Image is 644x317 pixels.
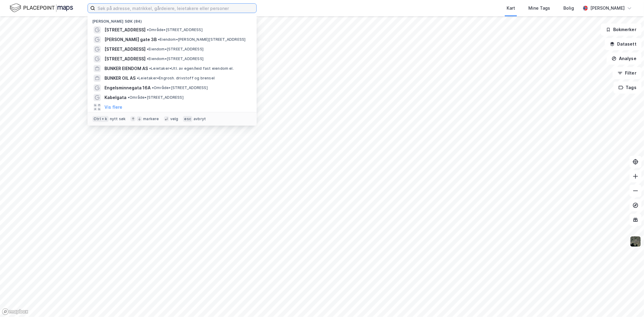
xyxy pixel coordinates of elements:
span: Kabelgata [104,94,127,101]
input: Søk på adresse, matrikkel, gårdeiere, leietakere eller personer [95,4,256,13]
div: Ctrl + k [92,116,109,122]
span: Leietaker • Engrosh. drivstoff og brensel [137,76,215,81]
span: • [149,66,151,71]
span: Eiendom • [PERSON_NAME][STREET_ADDRESS] [158,37,246,42]
div: esc [183,116,192,122]
span: [STREET_ADDRESS] [104,46,146,53]
span: Område • [STREET_ADDRESS] [128,95,184,100]
span: BUNKER EIENDOM AS [104,65,148,72]
span: • [152,85,154,90]
iframe: Chat Widget [614,288,644,317]
span: • [128,95,130,100]
span: • [147,27,149,32]
span: Eiendom • [STREET_ADDRESS] [147,47,203,52]
span: • [158,37,160,42]
span: • [147,56,149,61]
div: Bolig [563,5,574,12]
span: • [147,47,149,51]
span: [STREET_ADDRESS] [104,55,146,62]
span: [PERSON_NAME] gate 3B [104,36,157,43]
span: Område • [STREET_ADDRESS] [147,27,203,32]
button: Vis flere [104,104,122,111]
span: • [137,76,139,80]
span: Område • [STREET_ADDRESS] [152,85,208,90]
span: Leietaker • Utl. av egen/leid fast eiendom el. [149,66,234,71]
span: BUNKER OIL AS [104,75,136,82]
div: nytt søk [110,117,126,121]
span: Engelsminnegata 16A [104,84,151,91]
div: markere [143,117,159,121]
span: Eiendom • [STREET_ADDRESS] [147,56,203,61]
div: velg [170,117,178,121]
div: Kart [507,5,515,12]
div: avbryt [194,117,206,121]
span: [STREET_ADDRESS] [104,26,146,34]
div: [PERSON_NAME] søk (84) [88,14,257,25]
div: [PERSON_NAME] [590,5,625,12]
div: Mine Tags [528,5,550,12]
img: logo.f888ab2527a4732fd821a326f86c7f29.svg [10,3,73,13]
